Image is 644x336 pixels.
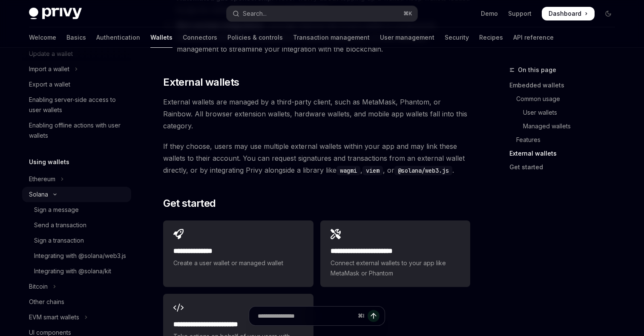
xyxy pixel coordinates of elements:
[66,27,86,48] a: Basics
[509,92,622,106] a: Common usage
[331,258,460,278] span: Connect external wallets to your app like MetaMask or Phantom
[34,266,111,276] div: Integrating with @solana/kit
[293,27,370,48] a: Transaction management
[243,9,267,19] div: Search...
[509,78,622,92] a: Embedded wallets
[22,279,131,294] button: Toggle Bitcoin section
[34,235,84,246] div: Sign a transaction
[22,294,131,310] a: Other chains
[34,251,126,261] div: Integrating with @solana/web3.js
[29,27,56,48] a: Welcome
[380,27,434,48] a: User management
[362,166,383,175] code: viem
[29,312,79,322] div: EVM smart wallets
[163,140,470,176] span: If they choose, users may use multiple external wallets within your app and may link these wallet...
[22,202,131,217] a: Sign a message
[22,248,131,264] a: Integrating with @solana/web3.js
[29,281,48,292] div: Bitcoin
[22,310,131,325] button: Toggle EVM smart wallets section
[29,79,70,90] div: Export a wallet
[601,7,615,20] button: Toggle dark mode
[22,118,131,143] a: Enabling offline actions with user wallets
[29,189,48,200] div: Solana
[258,307,354,325] input: Ask a question...
[481,9,498,18] a: Demo
[445,27,469,48] a: Security
[22,187,131,202] button: Toggle Solana section
[173,258,303,268] span: Create a user wallet or managed wallet
[336,166,360,175] code: wagmi
[509,119,622,133] a: Managed wallets
[29,174,55,184] div: Ethereum
[22,92,131,118] a: Enabling server-side access to user wallets
[29,64,69,74] div: Import a wallet
[34,220,86,230] div: Send a transaction
[29,120,126,141] div: Enabling offline actions with user wallets
[508,9,532,18] a: Support
[549,9,581,18] span: Dashboard
[509,133,622,147] a: Features
[29,95,126,115] div: Enabling server-side access to user wallets
[22,233,131,248] a: Sign a transaction
[29,297,64,307] div: Other chains
[22,77,131,92] a: Export a wallet
[96,27,140,48] a: Authentication
[518,65,556,75] span: On this page
[403,10,412,17] span: ⌘ K
[183,27,217,48] a: Connectors
[22,264,131,279] a: Integrating with @solana/kit
[509,106,622,119] a: User wallets
[509,147,622,160] a: External wallets
[394,166,452,175] code: @solana/web3.js
[227,27,283,48] a: Policies & controls
[29,8,82,20] img: dark logo
[227,6,417,21] button: Open search
[22,171,131,187] button: Toggle Ethereum section
[22,217,131,233] a: Send a transaction
[22,61,131,77] button: Toggle Import a wallet section
[150,27,172,48] a: Wallets
[34,205,79,215] div: Sign a message
[513,27,554,48] a: API reference
[509,160,622,174] a: Get started
[163,75,239,89] span: External wallets
[479,27,503,48] a: Recipes
[29,157,69,167] h5: Using wallets
[163,96,470,132] span: External wallets are managed by a third-party client, such as MetaMask, Phantom, or Rainbow. All ...
[368,310,379,322] button: Send message
[163,197,216,210] span: Get started
[542,7,595,20] a: Dashboard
